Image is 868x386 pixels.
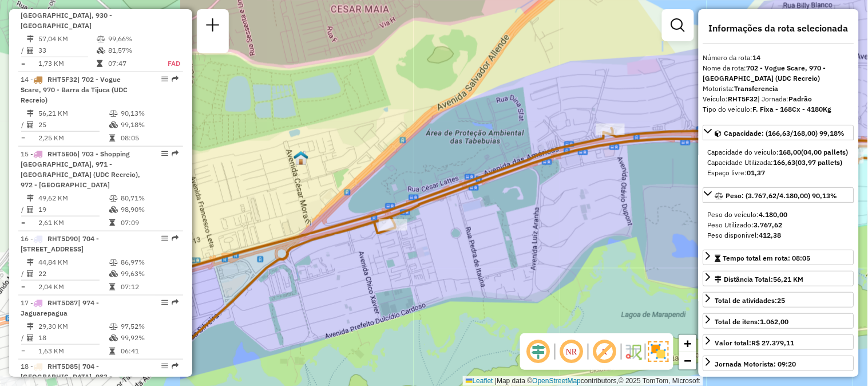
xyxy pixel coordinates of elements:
[715,338,795,348] div: Valor total:
[753,53,761,62] strong: 14
[715,296,786,305] span: Total de atividades:
[724,129,845,137] span: Capacidade: (166,63/168,00) 99,18%
[21,75,128,104] span: 14 -
[201,14,224,40] a: Nova sessão e pesquisa
[703,125,854,140] a: Capacidade: (166,63/168,00) 99,18%
[21,132,26,144] td: =
[703,292,854,308] a: Total de atividades:25
[109,206,118,213] i: % de utilização da cubagem
[463,376,703,386] div: Map data © contributors,© 2025 TomTom, Microsoft
[38,321,109,332] td: 29,30 KM
[752,338,795,347] strong: R$ 27.379,11
[21,332,26,344] td: /
[703,53,854,63] div: Número da rota:
[759,231,782,239] strong: 412,38
[172,150,179,157] em: Rota exportada
[703,187,854,203] a: Peso: (3.767,62/4.180,00) 90,13%
[172,76,179,82] em: Rota exportada
[27,270,34,277] i: Total de Atividades
[109,323,118,330] i: % de utilização do peso
[760,317,789,326] strong: 1.062,00
[21,234,99,253] span: | 704 - [STREET_ADDRESS]
[27,334,34,341] i: Total de Atividades
[120,345,178,357] td: 06:41
[703,334,854,350] a: Valor total:R$ 27.379,11
[108,58,155,69] td: 07:47
[120,281,178,293] td: 07:12
[38,33,96,45] td: 57,04 KM
[21,45,26,56] td: /
[27,323,34,330] i: Distância Total
[703,250,854,265] a: Tempo total em rota: 08:05
[703,63,854,84] div: Nome da rota:
[161,235,168,242] em: Opções
[38,257,109,268] td: 44,84 KM
[120,108,178,119] td: 90,13%
[97,36,105,42] i: % de utilização do peso
[21,298,99,317] span: | 974 - Jaguarepagua
[155,58,181,69] td: FAD
[21,268,26,279] td: /
[120,321,178,332] td: 97,52%
[21,204,26,215] td: /
[715,359,796,369] div: Jornada Motorista: 09:20
[120,257,178,268] td: 86,97%
[715,317,789,327] div: Total de itens:
[38,58,96,69] td: 1,73 KM
[38,345,109,357] td: 1,63 KM
[703,356,854,371] a: Jornada Motorista: 09:20
[21,298,99,317] span: 17 -
[667,14,689,37] a: Exibir filtros
[120,119,178,131] td: 99,18%
[802,148,849,156] strong: (04,00 pallets)
[47,363,78,371] span: RHT5D85
[172,363,179,370] em: Rota exportada
[109,283,115,290] i: Tempo total em rota
[679,352,696,369] a: Zoom out
[624,342,643,361] img: Fluxo de ruas
[758,94,812,103] span: | Jornada:
[38,45,96,56] td: 33
[684,336,692,350] span: +
[703,84,854,94] div: Motorista:
[38,119,109,131] td: 25
[120,268,178,279] td: 99,63%
[735,84,779,93] strong: Transferencia
[525,338,552,365] span: Ocultar deslocamento
[708,230,850,241] div: Peso disponível:
[161,76,168,82] em: Opções
[778,296,786,305] strong: 25
[161,150,168,157] em: Opções
[108,33,155,45] td: 99,66%
[21,345,26,357] td: =
[715,274,804,285] div: Distância Total:
[728,94,758,103] strong: RHT5F32
[109,135,115,141] i: Tempo total em rota
[38,132,109,144] td: 2,25 KM
[726,191,838,200] span: Peso: (3.767,62/4.180,00) 90,13%
[779,148,802,156] strong: 168,00
[558,338,585,365] span: Ocultar NR
[648,341,669,362] img: Exibir/Ocultar setores
[47,298,78,307] span: RHT5D87
[120,132,178,144] td: 08:05
[708,210,788,219] span: Peso do veículo:
[789,94,812,103] strong: Padrão
[533,377,581,385] a: OpenStreetMap
[796,158,843,167] strong: (03,97 pallets)
[27,47,34,54] i: Total de Atividades
[47,149,77,158] span: RHT5E06
[38,192,109,204] td: 49,62 KM
[759,210,788,219] strong: 4.180,00
[754,220,783,229] strong: 3.767,62
[747,168,766,177] strong: 01,37
[120,192,178,204] td: 80,71%
[703,94,854,104] div: Veículo:
[703,143,854,183] div: Capacidade: (166,63/168,00) 99,18%
[47,75,77,84] span: RHT5F32
[27,110,34,117] i: Distância Total
[120,332,178,344] td: 99,92%
[679,335,696,352] a: Zoom in
[684,353,692,368] span: −
[27,121,34,128] i: Total de Atividades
